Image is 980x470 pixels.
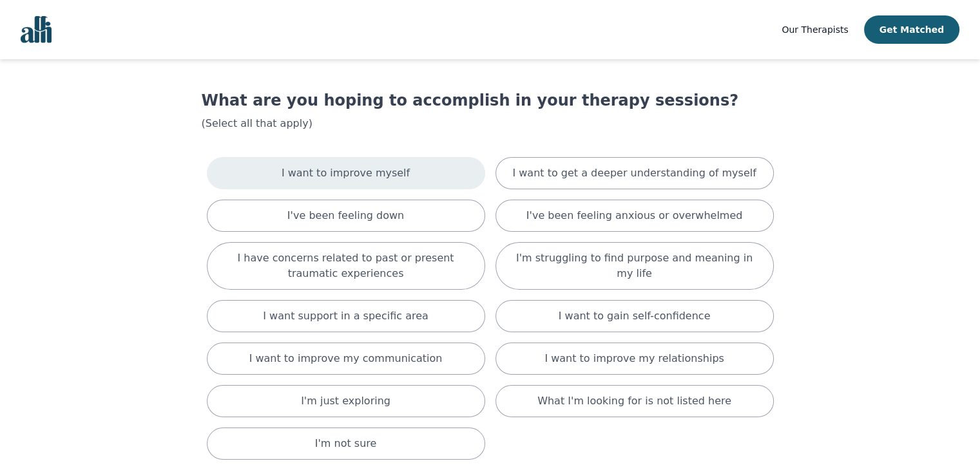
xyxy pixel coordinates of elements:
[782,22,848,37] a: Our Therapists
[287,208,404,223] p: I've been feeling down
[864,15,959,44] button: Get Matched
[537,393,731,409] p: What I'm looking for is not listed here
[512,250,758,281] p: I'm struggling to find purpose and meaning in my life
[249,351,443,366] p: I want to improve my communication
[282,165,410,181] p: I want to improve myself
[526,208,743,223] p: I've been feeling anxious or overwhelmed
[512,165,756,181] p: I want to get a deeper understanding of myself
[544,351,724,366] p: I want to improve my relationships
[223,250,469,281] p: I have concerns related to past or present traumatic experiences
[202,90,779,111] h1: What are you hoping to accomplish in your therapy sessions?
[263,308,428,324] p: I want support in a specific area
[782,24,848,35] span: Our Therapists
[301,393,390,409] p: I'm just exploring
[559,308,711,324] p: I want to gain self-confidence
[21,16,52,43] img: alli logo
[202,116,779,131] p: (Select all that apply)
[315,436,377,451] p: I'm not sure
